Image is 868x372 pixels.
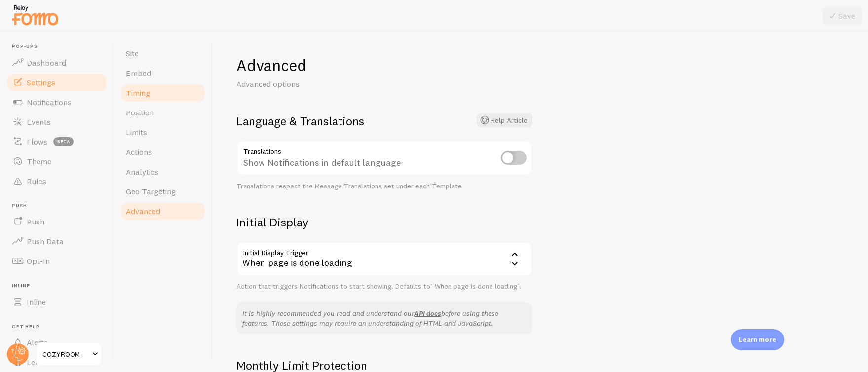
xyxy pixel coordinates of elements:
[10,2,60,28] img: fomo-relay-logo-orange.svg
[12,324,108,330] span: Get Help
[6,112,108,132] a: Events
[6,171,108,191] a: Rules
[27,337,48,347] span: Alerts
[12,283,108,289] span: Inline
[12,43,108,50] span: Pop-ups
[236,282,532,291] div: Action that triggers Notifications to start showing. Defaults to "When page is done loading".
[120,201,206,221] a: Advanced
[6,73,108,92] a: Settings
[120,103,206,122] a: Position
[42,348,89,360] span: COZYROOM
[53,137,74,146] span: beta
[27,256,50,266] span: Opt-In
[6,53,108,73] a: Dashboard
[731,329,784,350] div: Learn more
[27,236,64,246] span: Push Data
[126,48,139,58] span: Site
[120,182,206,201] a: Geo Targeting
[6,231,108,251] a: Push Data
[6,92,108,112] a: Notifications
[236,215,532,230] h2: Initial Display
[236,141,532,177] div: Show Notifications in default language
[120,43,206,63] a: Site
[27,77,55,87] span: Settings
[6,333,108,352] a: Alerts
[126,127,147,137] span: Limits
[126,206,160,216] span: Advanced
[126,68,151,78] span: Embed
[6,251,108,271] a: Opt-In
[414,309,441,318] a: API docs
[27,217,44,226] span: Push
[27,297,46,307] span: Inline
[27,117,51,127] span: Events
[27,58,66,68] span: Dashboard
[236,78,473,90] p: Advanced options
[236,182,532,191] div: Translations respect the Message Translations set under each Template
[6,151,108,171] a: Theme
[120,122,206,142] a: Limits
[126,186,176,196] span: Geo Targeting
[236,55,532,75] h1: Advanced
[236,242,532,276] div: When page is done loading
[120,162,206,182] a: Analytics
[126,147,152,157] span: Actions
[27,97,72,107] span: Notifications
[27,156,51,166] span: Theme
[12,203,108,209] span: Push
[236,113,532,129] h2: Language & Translations
[27,137,47,147] span: Flows
[120,63,206,83] a: Embed
[477,113,532,127] button: Help Article
[120,83,206,103] a: Timing
[36,342,102,366] a: COZYROOM
[6,132,108,151] a: Flows beta
[126,108,154,117] span: Position
[242,308,527,328] p: It is highly recommended you read and understand our before using these features. These settings ...
[6,212,108,231] a: Push
[739,335,776,344] p: Learn more
[126,167,158,177] span: Analytics
[126,88,150,98] span: Timing
[27,176,46,186] span: Rules
[120,142,206,162] a: Actions
[6,292,108,312] a: Inline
